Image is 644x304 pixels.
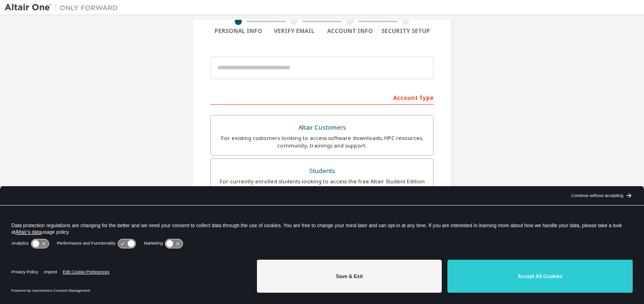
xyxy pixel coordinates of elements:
[216,121,428,134] div: Altair Customers
[210,27,266,35] div: Personal Info
[216,164,428,178] div: Students
[210,90,434,105] div: Account Type
[5,3,123,12] img: Altair One
[322,27,378,35] div: Account Info
[378,27,434,35] div: Security Setup
[266,27,322,35] div: Verify Email
[216,178,428,193] div: For currently enrolled students looking to access the free Altair Student Edition bundle and all ...
[216,134,428,149] div: For existing customers looking to access software downloads, HPC resources, community, trainings ...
